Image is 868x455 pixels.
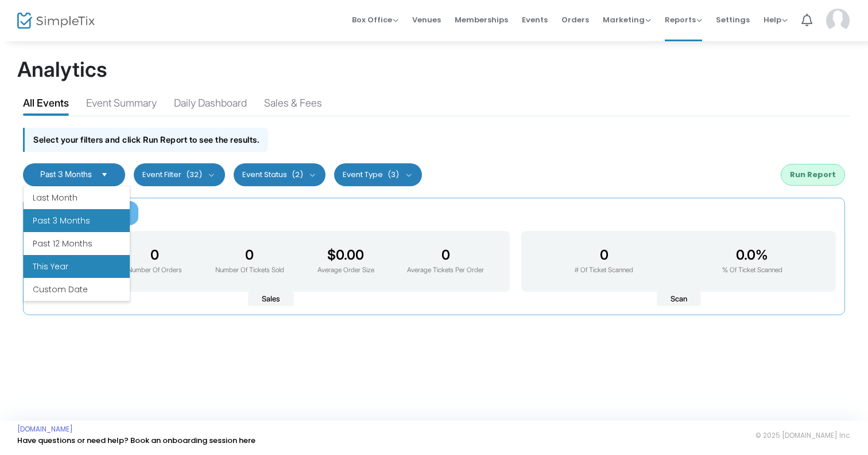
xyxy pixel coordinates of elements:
span: Sales [248,292,294,307]
a: [DOMAIN_NAME] [17,425,73,434]
span: Memberships [455,5,508,34]
button: Event Filter(32) [134,163,225,186]
h3: 0 [407,247,484,263]
li: Custom Date [24,278,130,301]
span: Settings [716,5,750,34]
span: Events [522,5,548,34]
button: Run Report [781,164,845,186]
h3: $0.00 [317,247,374,263]
span: (32) [186,170,202,179]
p: # Of Ticket Scanned [575,265,633,276]
span: Scan [657,292,701,307]
span: (3) [387,170,399,179]
p: Average Order Size [317,265,374,276]
span: (2) [292,170,303,179]
span: Help [764,14,788,25]
h3: 0 [575,247,633,263]
li: Last Month [24,186,130,209]
span: Orders [561,5,589,34]
span: © 2025 [DOMAIN_NAME] Inc. [755,431,851,440]
h3: 0 [215,247,284,263]
span: Marketing [603,14,651,25]
h1: Analytics [17,57,851,82]
span: Box Office [352,14,398,25]
span: Reports [665,14,702,25]
li: This Year [24,255,130,278]
button: Select [96,170,113,179]
li: Past 3 Months [24,209,130,232]
h3: 0.0% [722,247,782,263]
a: Have questions or need help? Book an onboarding session here [17,435,255,446]
div: All Events [23,95,69,115]
div: Sales & Fees [264,95,322,115]
div: Event Summary [86,95,157,115]
p: Number Of Tickets Sold [215,265,284,276]
div: Daily Dashboard [174,95,247,115]
span: Venues [412,5,441,34]
p: Number Of Orders [127,265,182,276]
li: Past 12 Months [24,232,130,255]
h3: 0 [127,247,182,263]
span: Past 3 Months [40,169,92,179]
button: Event Type(3) [334,163,422,186]
p: Average Tickets Per Order [407,265,484,276]
button: Event Status(2) [234,163,326,186]
p: % Of Ticket Scanned [722,265,782,276]
div: Select your filters and click Run Report to see the results. [23,128,268,151]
